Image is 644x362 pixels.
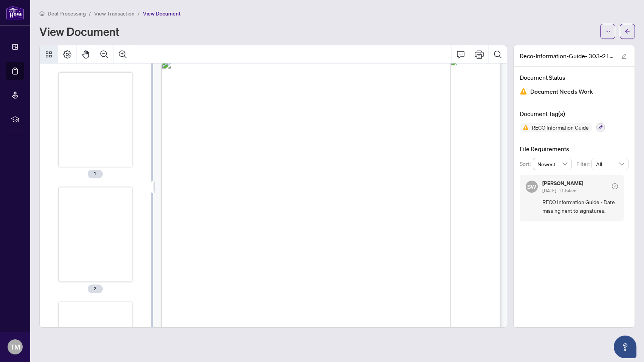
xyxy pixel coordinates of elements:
span: [DATE], 11:54am [542,188,576,193]
h4: Document Tag(s) [520,109,629,118]
span: View Document [143,10,181,17]
img: logo [6,6,24,20]
span: SW [527,182,537,191]
button: Open asap [614,336,636,358]
li: / [138,9,140,18]
span: home [39,11,45,16]
span: ellipsis [605,29,610,34]
span: RECO Information Guide - Date missing next to signatures. [542,198,618,215]
span: View Transaction [94,10,135,17]
span: Document Needs Work [530,87,593,97]
span: Reco-Information-Guide- 303-21 Overlea_BLVD_MLS- C12319457.pdf [520,51,614,60]
h5: [PERSON_NAME] [542,181,583,186]
li: / [89,9,91,18]
span: Deal Processing [48,10,86,17]
span: check-circle [612,183,618,189]
span: TM [10,342,20,352]
span: RECO Information Guide [529,125,592,130]
span: All [596,158,624,170]
span: arrow-left [625,29,630,34]
img: Document Status [520,88,527,95]
img: Status Icon [520,123,529,132]
h4: Document Status [520,73,629,82]
span: Newest [537,158,568,170]
p: Sort: [520,160,533,168]
h1: View Document [39,25,119,37]
p: Filter: [576,160,591,168]
span: edit [621,54,627,59]
h4: File Requirements [520,144,629,153]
